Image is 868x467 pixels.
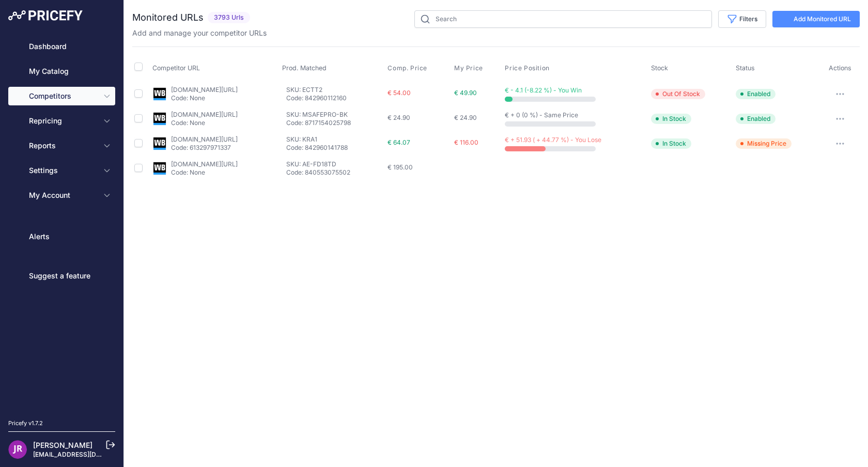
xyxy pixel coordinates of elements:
[454,114,477,121] span: € 24.90
[414,10,712,28] input: Search
[736,138,792,149] span: Missing Price
[736,64,755,72] span: Status
[33,441,92,449] a: [PERSON_NAME]
[152,64,200,72] span: Competitor URL
[8,161,115,180] button: Settings
[29,165,97,176] span: Settings
[286,160,384,168] p: SKU: AE-FD18TD
[8,136,115,155] button: Reports
[286,168,384,177] p: Code: 840553075502
[286,144,384,152] p: Code: 842960141788
[8,37,115,56] a: Dashboard
[171,168,238,177] p: Code: None
[8,10,83,21] img: Pricefy Logo
[505,111,578,119] span: € + 0 (0 %) - Same Price
[454,64,485,72] button: My Price
[505,64,549,72] span: Price Position
[171,144,238,152] p: Code: 613297971337
[736,89,776,99] span: Enabled
[736,114,776,124] span: Enabled
[388,163,413,171] span: € 195.00
[829,64,851,72] span: Actions
[388,64,427,72] span: Comp. Price
[772,11,860,27] a: Add Monitored URL
[286,111,384,119] p: SKU: MSAFEPRO-BK
[282,64,327,72] span: Prod. Matched
[505,86,582,94] span: € - 4.1 (-8.22 %) - You Win
[132,10,204,25] h2: Monitored URLs
[29,141,97,151] span: Reports
[171,86,238,94] a: [DOMAIN_NAME][URL]
[208,12,250,24] span: 3793 Urls
[8,112,115,130] button: Repricing
[171,160,238,168] a: [DOMAIN_NAME][URL]
[388,89,411,97] span: € 54.00
[8,227,115,246] a: Alerts
[388,114,410,121] span: € 24.90
[8,62,115,81] a: My Catalog
[454,138,478,146] span: € 116.00
[8,186,115,205] button: My Account
[29,91,97,101] span: Competitors
[651,138,691,149] span: In Stock
[171,111,238,118] a: [DOMAIN_NAME][URL]
[651,89,705,99] span: Out Of Stock
[171,94,238,102] p: Code: None
[651,114,691,124] span: In Stock
[29,116,97,126] span: Repricing
[286,86,384,94] p: SKU: ECTT2
[8,267,115,285] a: Suggest a feature
[171,135,238,143] a: [DOMAIN_NAME][URL]
[8,37,115,407] nav: Sidebar
[286,135,384,144] p: SKU: KRA1
[33,450,141,458] a: [EMAIL_ADDRESS][DOMAIN_NAME]
[8,419,43,428] div: Pricefy v1.7.2
[286,119,384,127] p: Code: 8717154025798
[388,138,410,146] span: € 64.07
[171,119,238,127] p: Code: None
[132,28,267,38] p: Add and manage your competitor URLs
[505,136,601,144] span: € + 51.93 ( + 44.77 %) - You Lose
[286,94,384,102] p: Code: 842960112160
[718,10,766,28] button: Filters
[651,64,668,72] span: Stock
[505,64,551,72] button: Price Position
[454,89,477,97] span: € 49.90
[29,190,97,200] span: My Account
[388,64,429,72] button: Comp. Price
[8,87,115,105] button: Competitors
[454,64,483,72] span: My Price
